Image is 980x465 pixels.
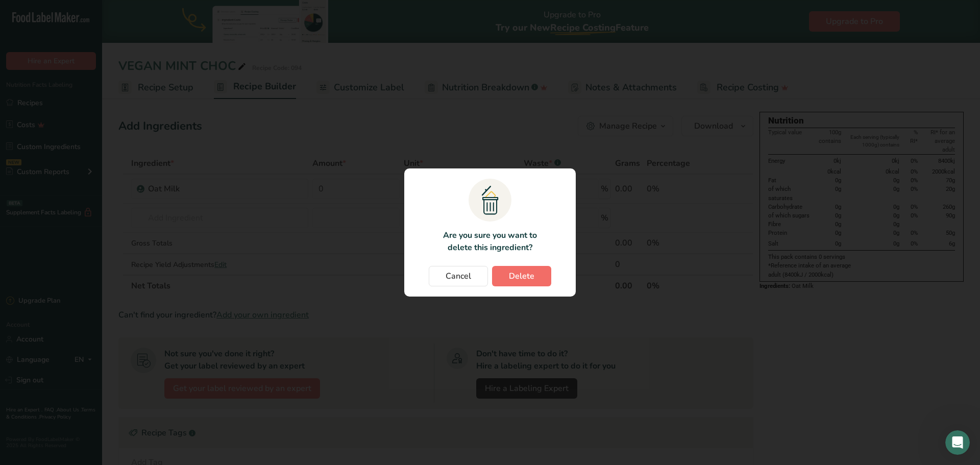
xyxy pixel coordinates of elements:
[437,229,543,254] p: Are you sure you want to delete this ingredient?
[492,266,551,286] button: Delete
[429,266,488,286] button: Cancel
[945,430,970,455] iframe: Intercom live chat
[509,270,534,282] span: Delete
[446,270,471,282] span: Cancel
